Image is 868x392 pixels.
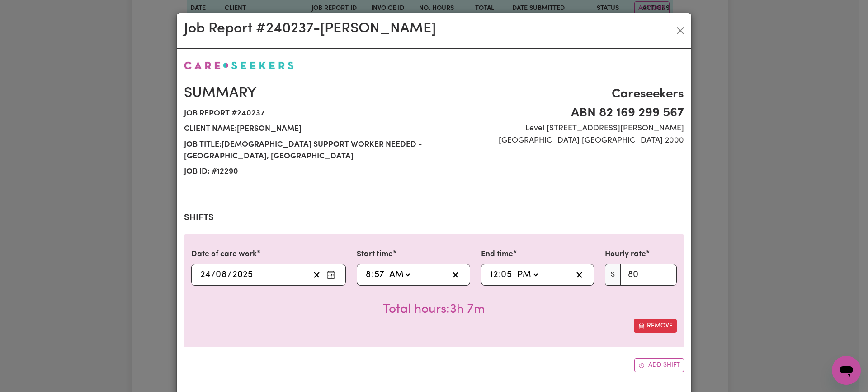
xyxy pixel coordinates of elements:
label: End time [481,249,513,260]
span: Client name: [PERSON_NAME] [184,121,429,137]
input: -- [365,268,372,281]
span: [GEOGRAPHIC_DATA] [GEOGRAPHIC_DATA] 2000 [439,135,684,147]
img: Careseekers logo [184,61,294,69]
span: Total hours worked: 3 hours 7 minutes [383,303,485,316]
input: -- [216,268,227,281]
span: Job title: [DEMOGRAPHIC_DATA] Support Worker Needed - [GEOGRAPHIC_DATA], [GEOGRAPHIC_DATA] [184,137,429,165]
iframe: Button to launch messaging window [832,356,861,385]
span: Job ID: # 12290 [184,164,429,180]
span: 0 [501,270,506,279]
span: 0 [216,270,221,279]
label: Hourly rate [605,249,646,260]
span: : [499,270,501,280]
button: Close [673,23,688,38]
input: -- [200,268,211,281]
label: Date of care work [191,249,257,260]
input: ---- [232,268,253,281]
h2: Shifts [184,212,684,223]
label: Start time [357,249,393,260]
input: -- [490,268,499,281]
button: Remove this shift [634,319,677,333]
input: -- [374,268,385,281]
span: $ [605,264,621,286]
button: Enter the date of care work [324,268,338,281]
span: : [372,270,374,280]
input: -- [501,268,513,281]
span: / [211,270,216,280]
span: ABN 82 169 299 567 [439,104,684,123]
span: Careseekers [439,85,684,104]
span: Job report # 240237 [184,106,429,121]
button: Add another shift [634,358,684,372]
h2: Job Report # 240237 - [PERSON_NAME] [184,20,436,37]
button: Clear date [310,268,324,281]
h2: Summary [184,85,429,102]
span: / [227,270,232,280]
span: Level [STREET_ADDRESS][PERSON_NAME] [439,123,684,134]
